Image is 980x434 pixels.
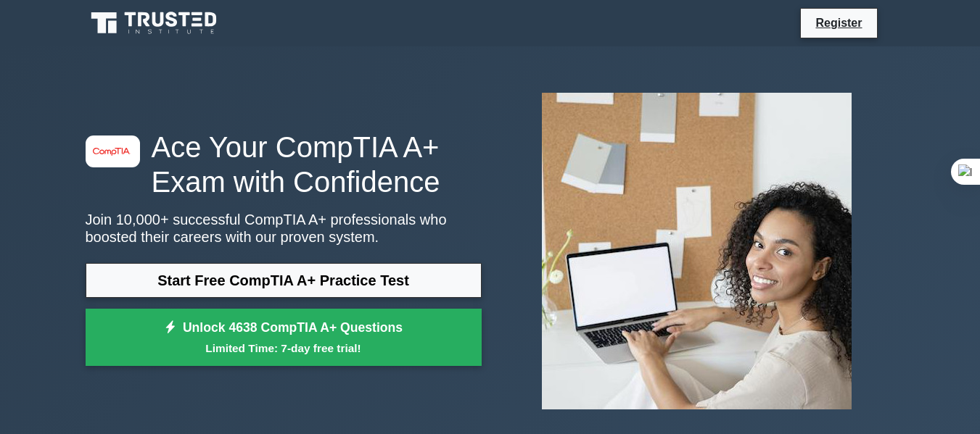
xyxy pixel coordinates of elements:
[86,211,482,246] p: Join 10,000+ successful CompTIA A+ professionals who boosted their careers with our proven system.
[104,340,464,356] small: Limited Time: 7-day free trial!
[807,14,870,32] a: Register
[86,309,482,367] a: Unlock 4638 CompTIA A+ QuestionsLimited Time: 7-day free trial!
[86,130,482,199] h1: Ace Your CompTIA A+ Exam with Confidence
[86,263,482,298] a: Start Free CompTIA A+ Practice Test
